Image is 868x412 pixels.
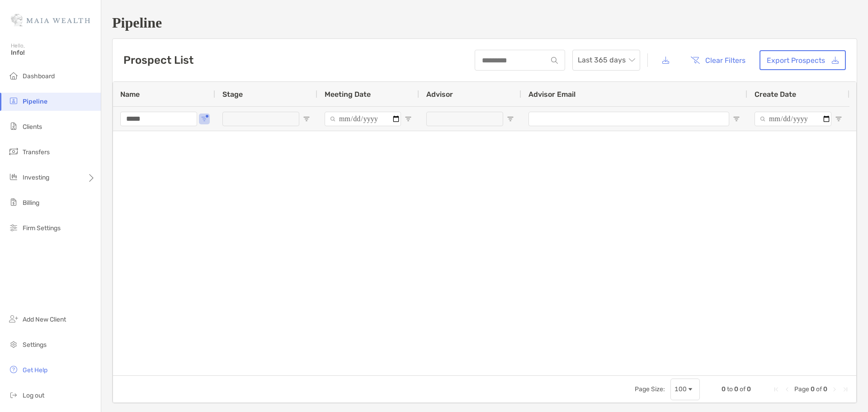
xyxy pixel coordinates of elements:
img: transfers icon [8,146,19,157]
img: dashboard icon [8,70,19,81]
button: Open Filter Menu [303,115,310,123]
span: Firm Settings [23,224,61,232]
button: Open Filter Menu [405,115,412,123]
span: Log out [23,392,44,399]
span: of [816,385,822,393]
span: of [740,385,745,393]
span: Clients [23,123,42,131]
span: Meeting Date [325,90,371,99]
div: Next Page [831,386,838,393]
span: Advisor Email [528,90,576,99]
a: Export Prospects [759,50,846,70]
div: First Page [773,386,780,393]
span: Create Date [755,90,796,99]
span: Investing [23,174,49,181]
h1: Pipeline [112,14,857,31]
span: Stage [222,90,243,99]
span: Last 365 days [578,50,635,70]
div: Page Size: [635,385,665,393]
span: Info! [11,49,95,57]
img: input icon [551,57,558,64]
span: Add New Client [23,316,66,323]
span: Settings [23,341,47,349]
input: Meeting Date Filter Input [325,112,401,126]
div: Page Size [670,379,700,400]
span: 0 [823,385,827,393]
span: to [727,385,733,393]
div: 100 [675,385,687,393]
img: firm-settings icon [8,222,19,233]
input: Advisor Email Filter Input [528,112,729,126]
input: Create Date Filter Input [755,112,831,126]
span: 0 [747,385,751,393]
button: Clear Filters [684,50,752,70]
h3: Prospect List [123,54,193,66]
span: 0 [734,385,738,393]
div: Previous Page [783,386,791,393]
button: Open Filter Menu [733,115,740,123]
img: billing icon [8,197,19,208]
img: settings icon [8,339,19,350]
button: Open Filter Menu [507,115,514,123]
span: Advisor [426,90,453,99]
img: investing icon [8,171,19,182]
span: Name [120,90,140,99]
img: Zoe Logo [11,4,90,36]
img: pipeline icon [8,95,19,106]
span: Transfers [23,148,50,156]
img: add_new_client icon [8,313,19,324]
input: Name Filter Input [120,112,197,126]
img: get-help icon [8,364,19,375]
div: Last Page [842,386,849,393]
button: Open Filter Menu [201,115,208,123]
img: clients icon [8,121,19,132]
button: Open Filter Menu [835,115,842,123]
span: Dashboard [23,72,55,80]
span: Billing [23,199,39,207]
span: 0 [811,385,815,393]
img: logout icon [8,389,19,400]
span: Get Help [23,366,47,374]
span: 0 [722,385,726,393]
span: Page [794,385,809,393]
span: Pipeline [23,98,47,105]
